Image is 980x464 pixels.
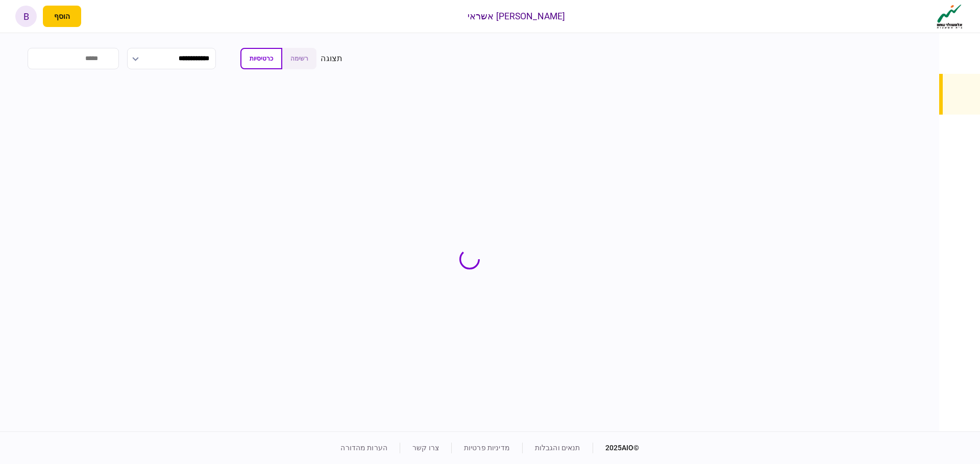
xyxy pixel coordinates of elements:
[87,6,109,27] button: פתח רשימת התראות
[321,52,342,65] div: תצוגה
[468,10,566,23] div: [PERSON_NAME] אשראי
[43,6,81,27] button: פתח תפריט להוספת לקוח
[250,55,273,62] span: כרטיסיות
[935,4,965,29] img: client company logo
[290,55,308,62] span: רשימה
[240,48,282,69] button: כרטיסיות
[535,444,580,452] a: תנאים והגבלות
[593,443,640,453] div: © 2025 AIO
[282,48,316,69] button: רשימה
[464,444,510,452] a: מדיניות פרטיות
[412,444,439,452] a: צרו קשר
[340,444,387,452] a: הערות מהדורה
[15,6,37,27] button: b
